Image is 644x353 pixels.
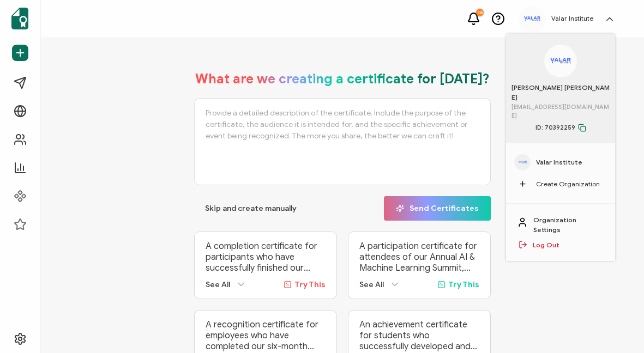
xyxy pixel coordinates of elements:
span: ID: 70392259 [535,123,586,132]
span: See All [206,280,230,289]
span: Try This [294,280,326,289]
button: Skip and create manually [194,196,308,221]
iframe: Chat Widget [589,301,644,353]
span: Create Organization [536,179,600,189]
a: Organization Settings [533,215,604,235]
p: A recognition certificate for employees who have completed our six-month internal Leadership Deve... [206,319,326,352]
a: Log Out [533,240,559,250]
h5: Valar Institute [551,15,593,22]
span: [EMAIL_ADDRESS][DOMAIN_NAME] [511,102,610,120]
img: 9d7cedca-7689-4f57-a5df-1b05e96c1e61.svg [519,161,527,163]
span: Skip and create manually [205,205,297,212]
img: sertifier-logomark-colored.svg [11,8,28,29]
div: 18 [476,9,484,16]
p: A completion certificate for participants who have successfully finished our ‘Advanced Digital Ma... [206,241,326,273]
span: [PERSON_NAME] [PERSON_NAME] [511,83,610,102]
span: Try This [448,280,479,289]
p: An achievement certificate for students who successfully developed and launched a fully functiona... [359,319,479,352]
span: Valar Institute [536,157,582,167]
button: Send Certificates [384,196,491,221]
span: See All [359,280,384,289]
img: 9d7cedca-7689-4f57-a5df-1b05e96c1e61.svg [524,16,540,21]
h1: What are we creating a certificate for [DATE]? [195,71,490,87]
span: Send Certificates [396,204,479,212]
img: 9d7cedca-7689-4f57-a5df-1b05e96c1e61.svg [550,58,571,64]
p: A participation certificate for attendees of our Annual AI & Machine Learning Summit, which broug... [359,241,479,273]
